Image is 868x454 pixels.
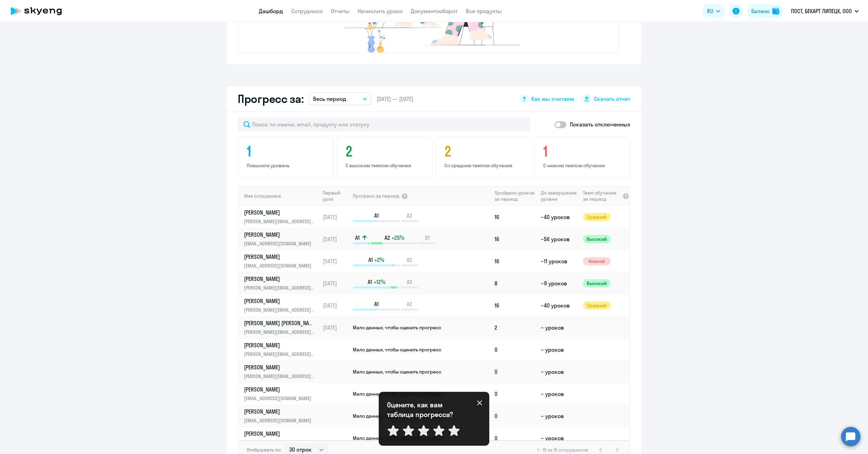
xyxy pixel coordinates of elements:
span: A2 [385,234,390,242]
span: Мало данных, чтобы оценить прогресс [353,347,441,353]
span: Мало данных, чтобы оценить прогресс [353,435,441,441]
td: ~40 уроков [538,206,580,228]
p: [PERSON_NAME][EMAIL_ADDRESS][DOMAIN_NAME] [244,306,315,314]
p: [PERSON_NAME] [244,363,315,371]
p: [PERSON_NAME] [244,253,315,261]
button: Балансbalance [747,4,783,18]
span: +12% [374,278,385,286]
td: 2 [492,316,538,339]
td: 0 [492,405,538,427]
td: ~ уроков [538,339,580,361]
th: Первый урок [320,186,352,206]
a: Дашборд [259,8,283,15]
p: С высоким темпом обучения [346,162,426,169]
span: B1 [425,234,430,242]
p: [EMAIL_ADDRESS][DOMAIN_NAME] [244,417,315,424]
a: [PERSON_NAME][EMAIL_ADDRESS][DOMAIN_NAME] [244,430,320,446]
p: С низким темпом обучения [543,162,623,169]
span: 1 - 15 из 15 сотрудников [537,447,588,453]
p: [PERSON_NAME] [244,386,315,393]
p: Повысили уровень [247,162,327,169]
span: +2% [374,256,384,264]
span: [DATE] — [DATE] [377,95,413,103]
span: Высокий [583,279,611,287]
p: [PERSON_NAME] [PERSON_NAME] [244,319,315,327]
a: Все продукты [466,8,502,15]
td: ~ уроков [538,427,580,449]
p: Со средним темпом обучения [444,162,525,169]
h2: Прогресс за: [238,92,303,106]
a: [PERSON_NAME] [PERSON_NAME][PERSON_NAME][EMAIL_ADDRESS][DOMAIN_NAME] [244,319,320,336]
td: 0 [492,427,538,449]
td: [DATE] [320,250,352,272]
p: [PERSON_NAME] [244,341,315,349]
td: [DATE] [320,206,352,228]
p: [EMAIL_ADDRESS][DOMAIN_NAME] [244,262,315,269]
span: A1 [368,278,372,286]
span: +25% [391,234,404,242]
a: Сотрудники [291,8,323,15]
p: [EMAIL_ADDRESS][DOMAIN_NAME] [244,439,315,446]
h4: 2 [444,143,525,160]
a: [PERSON_NAME][EMAIL_ADDRESS][DOMAIN_NAME] [244,386,320,402]
span: Прогресс за период [353,193,399,199]
td: ~ уроков [538,316,580,339]
td: ~ уроков [538,405,580,427]
span: Отображать по: [247,447,282,453]
p: Весь период [313,95,346,103]
a: [PERSON_NAME][EMAIL_ADDRESS][DOMAIN_NAME] [244,231,320,247]
a: Документооборот [411,8,457,15]
button: Весь период [309,92,371,105]
a: [PERSON_NAME][PERSON_NAME][EMAIL_ADDRESS][DOMAIN_NAME] [244,341,320,358]
span: A1 [374,300,379,308]
h4: 1 [543,143,623,160]
th: Имя сотрудника [238,186,320,206]
td: 0 [492,339,538,361]
td: [DATE] [320,228,352,250]
span: Мало данных, чтобы оценить прогресс [353,324,441,331]
p: [EMAIL_ADDRESS][DOMAIN_NAME] [244,240,315,247]
button: ПОСТ, БЕКАРТ ЛИПЕЦК, ООО [787,3,862,19]
p: [PERSON_NAME][EMAIL_ADDRESS][DOMAIN_NAME] [244,372,315,380]
span: A1 [355,234,360,242]
td: ~11 уроков [538,250,580,272]
p: ПОСТ, БЕКАРТ ЛИПЕЦК, ООО [791,7,852,15]
td: ~9 уроков [538,272,580,294]
span: Низкий [583,257,611,265]
div: Баланс [751,7,770,15]
a: Начислить уроки [358,8,403,15]
p: [PERSON_NAME] [244,209,315,216]
a: Отчеты [331,8,349,15]
span: A2 [407,256,412,264]
h4: 2 [346,143,426,160]
td: ~40 уроков [538,294,580,316]
span: A1 [368,256,373,264]
p: [PERSON_NAME] [244,297,315,305]
p: [PERSON_NAME][EMAIL_ADDRESS][DOMAIN_NAME] [244,218,315,225]
td: 8 [492,272,538,294]
p: Оцените, как вам таблица прогресса? [387,400,463,419]
td: 16 [492,228,538,250]
span: A2 [407,300,412,308]
p: Показать отключенных [570,120,630,129]
p: [PERSON_NAME][EMAIL_ADDRESS][DOMAIN_NAME] [244,284,315,292]
a: [PERSON_NAME][EMAIL_ADDRESS][DOMAIN_NAME] [244,253,320,269]
span: A2 [407,278,412,286]
span: A2 [407,212,412,219]
td: 16 [492,206,538,228]
span: Скачать отчет [594,95,630,103]
th: До завершения уровня [538,186,580,206]
th: Пройдено уроков за период [492,186,538,206]
span: A1 [374,212,379,219]
td: 0 [492,383,538,405]
td: [DATE] [320,316,352,339]
span: Средний [583,301,611,310]
span: Мало данных, чтобы оценить прогресс [353,391,441,397]
td: 0 [492,361,538,383]
span: Мало данных, чтобы оценить прогресс [353,369,441,375]
input: Поиск по имени, email, продукту или статусу [238,117,530,131]
p: [PERSON_NAME] [244,430,315,437]
td: ~56 уроков [538,228,580,250]
p: [PERSON_NAME] [244,275,315,283]
td: 16 [492,294,538,316]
